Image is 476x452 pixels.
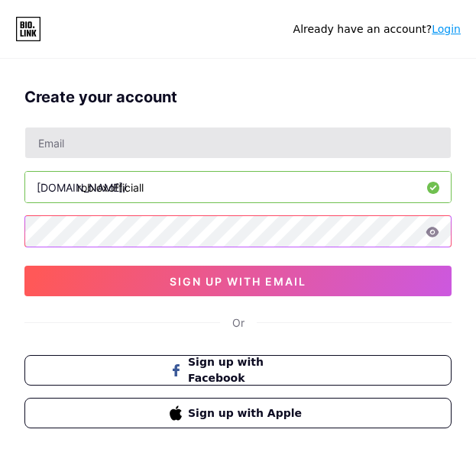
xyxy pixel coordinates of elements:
a: Login [432,23,461,35]
div: Already have an account? [293,21,461,37]
span: sign up with email [170,275,306,288]
input: Email [25,128,451,158]
button: Sign up with Apple [24,398,452,428]
span: Sign up with Apple [188,405,306,421]
div: [DOMAIN_NAME]/ [37,179,127,195]
button: sign up with email [24,266,452,296]
span: Sign up with Facebook [188,354,306,386]
div: Or [232,315,244,331]
input: username [25,172,451,202]
button: Sign up with Facebook [24,355,452,386]
div: Create your account [24,86,452,108]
